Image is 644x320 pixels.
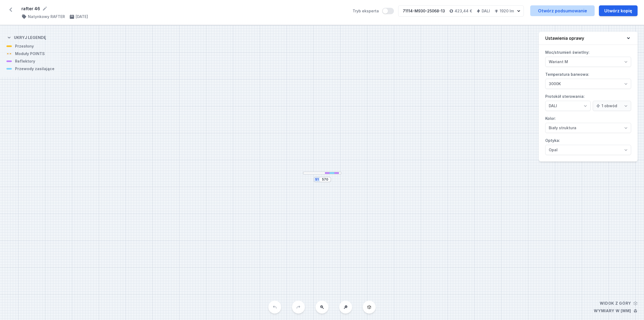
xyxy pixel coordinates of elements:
[6,31,46,44] button: Ukryj legendę
[545,48,631,67] label: Moc/strumień świetlny:
[482,8,490,14] h4: DALI
[599,5,638,16] button: Utwórz kopię
[14,35,46,40] h4: Ukryj legendę
[382,8,394,14] button: Tryb eksperta
[403,8,445,14] div: 71114-M930-25068-13
[28,14,65,19] h4: Natynkowy RAFTER
[530,5,595,16] a: Otwórz podsumowanie
[545,123,631,133] select: Kolor:
[545,79,631,89] select: Temperatura barwowa:
[21,5,346,12] form: rafter 46
[398,5,524,17] button: 71114-M930-25068-13423,44 €DALI1920 lm
[500,8,514,14] h4: 1920 lm
[545,101,591,111] select: Protokół sterowania:
[545,92,631,111] label: Protokół sterowania:
[455,8,472,14] h4: 423,44 €
[545,114,631,133] label: Kolor:
[545,136,631,155] label: Optyka:
[76,14,88,19] h4: [DATE]
[42,6,47,11] button: Edytuj nazwę projektu
[593,101,631,111] select: Protokół sterowania:
[545,35,584,41] h4: Ustawienia oprawy
[321,177,330,182] input: Wymiar [mm]
[545,145,631,155] select: Optyka:
[353,8,394,14] label: Tryb eksperta
[545,70,631,89] label: Temperatura barwowa:
[545,57,631,67] select: Moc/strumień świetlny:
[539,32,638,45] button: Ustawienia oprawy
